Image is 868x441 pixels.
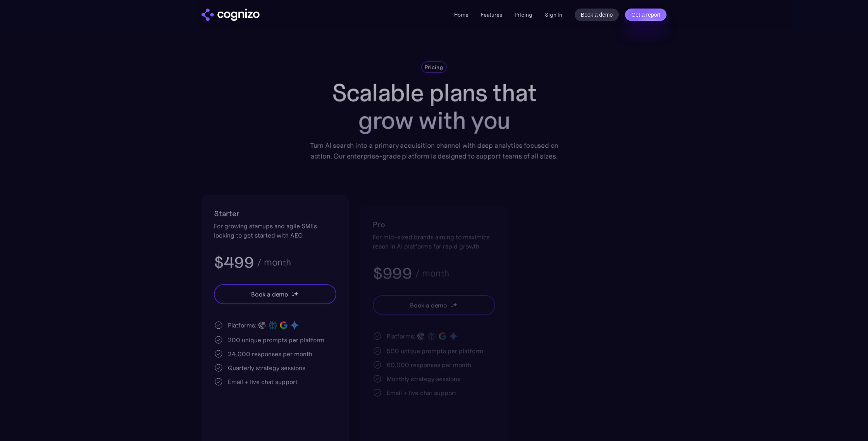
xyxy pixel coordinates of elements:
[625,9,666,21] a: Get a report
[387,346,483,355] div: 500 unique prompts per platform
[373,263,412,283] h3: $999
[228,363,305,372] div: Quarterly strategy sessions
[425,64,443,71] div: Pricing
[228,349,312,358] div: 24,000 responses per month
[304,140,564,162] div: Turn AI search into a primary acquisition channel with deep analytics focused on action. Our ente...
[387,374,460,383] div: Monthly strategy sessions
[545,10,562,19] a: Sign in
[214,207,336,220] h2: Starter
[201,9,260,21] img: cognizo logo
[373,295,495,315] a: Book a demostarstarstar
[373,232,495,251] div: For mid-sized brands aiming to maximize reach in AI platforms for rapid growth
[546,382,634,392] div: 96,000+ responses per month
[569,309,606,318] div: Book a demo
[292,291,293,293] img: star
[201,9,260,21] a: home
[451,303,452,304] img: star
[546,369,646,378] div: 800+ unique prompts per platform
[532,339,654,348] div: Everything in Pro, plus:
[611,310,617,315] img: star
[532,272,654,292] h3: Custom pricing
[415,269,449,278] div: / month
[546,410,639,420] div: Unlimited regions and languages
[610,314,612,316] img: star
[546,354,591,363] div: More platforms:
[373,218,495,231] h2: Pro
[532,241,654,259] div: For large companies managing various products with a global footprint
[214,221,336,240] div: For growing startups and agile SMEs looking to get started with AEO
[454,11,468,18] a: Home
[257,258,291,267] div: / month
[410,300,447,310] div: Book a demo
[387,388,456,397] div: Email + live chat support
[546,396,590,406] div: Multiple brands
[251,289,288,299] div: Book a demo
[451,305,453,308] img: star
[610,311,611,312] img: star
[546,424,625,434] div: Bi-weekly strategy sessions
[228,320,257,330] div: Platforms:
[304,79,564,134] h1: Scalable plans that grow with you
[387,360,471,369] div: 60,000 responses per month
[387,331,415,341] div: Platforms:
[532,303,654,324] a: Book a demostarstarstar
[453,302,458,307] img: star
[292,294,294,297] img: star
[515,11,532,18] a: Pricing
[228,335,324,345] div: 200 unique prompts per platform
[214,252,254,272] h3: $499
[532,227,654,239] h2: Enterprise
[481,11,502,18] a: Features
[294,291,299,296] img: star
[214,284,336,304] a: Book a demostarstarstar
[228,377,298,386] div: Email + live chat support
[575,9,619,21] a: Book a demo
